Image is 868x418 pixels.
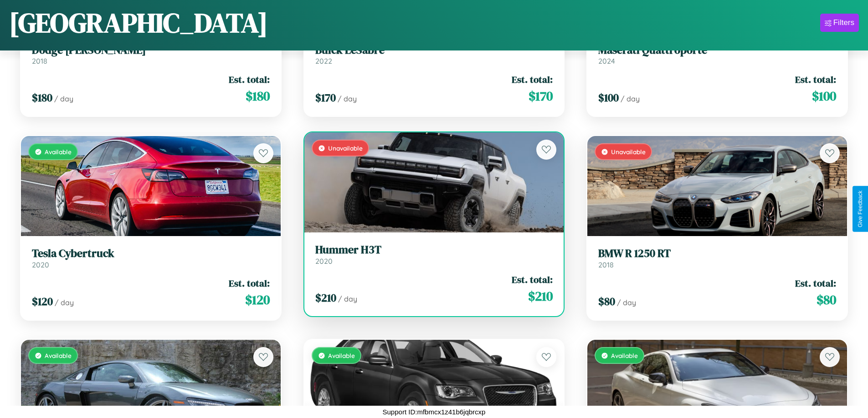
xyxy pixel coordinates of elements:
[55,298,74,307] span: / day
[529,87,553,105] span: $ 170
[795,277,836,290] span: Est. total:
[315,243,553,257] h3: Hummer H3T
[598,44,836,66] a: Maserati Quattroporte2024
[32,247,270,269] a: Tesla Cybertruck2020
[229,73,270,86] span: Est. total:
[9,4,268,41] h1: [GEOGRAPHIC_DATA]
[246,87,270,105] span: $ 180
[245,291,270,309] span: $ 120
[315,290,336,305] span: $ 210
[383,406,486,418] p: Support ID: mfbmcx1z41b6jqbrcxp
[54,94,73,103] span: / day
[328,352,355,359] span: Available
[32,90,52,105] span: $ 180
[45,352,72,359] span: Available
[338,294,357,303] span: / day
[812,87,836,105] span: $ 100
[598,247,836,269] a: BMW R 1250 RT2018
[611,148,646,156] span: Unavailable
[338,94,357,103] span: / day
[857,191,863,227] div: Give Feedback
[598,260,614,269] span: 2018
[833,18,854,27] div: Filters
[315,243,553,266] a: Hummer H3T2020
[32,294,53,309] span: $ 120
[315,90,336,105] span: $ 170
[598,56,615,65] span: 2024
[315,257,333,266] span: 2020
[512,273,553,286] span: Est. total:
[820,14,859,32] button: Filters
[528,287,553,305] span: $ 210
[32,44,270,66] a: Dodge [PERSON_NAME]2018
[617,298,636,307] span: / day
[32,260,49,269] span: 2020
[817,291,836,309] span: $ 80
[32,56,47,65] span: 2018
[795,73,836,86] span: Est. total:
[598,90,619,105] span: $ 100
[512,73,553,86] span: Est. total:
[598,247,836,260] h3: BMW R 1250 RT
[611,352,638,359] span: Available
[32,247,270,260] h3: Tesla Cybertruck
[315,56,332,65] span: 2022
[328,144,363,152] span: Unavailable
[45,148,72,156] span: Available
[598,294,615,309] span: $ 80
[621,94,640,103] span: / day
[315,44,553,66] a: Buick LeSabre2022
[229,277,270,290] span: Est. total:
